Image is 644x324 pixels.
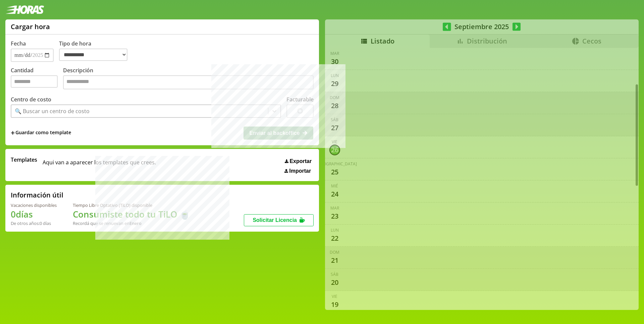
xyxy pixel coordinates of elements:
[11,96,51,103] label: Centro de costo
[5,5,44,14] img: logotipo
[11,220,57,226] div: De otros años: 0 días
[11,75,58,88] input: Cantidad
[11,129,15,137] span: +
[73,220,190,226] div: Recordá que se renuevan en
[11,190,63,199] h2: Información útil
[11,22,50,31] h1: Cargar hora
[15,107,90,115] div: 🔍 Buscar un centro de costo
[286,96,314,103] label: Facturable
[73,208,190,220] h1: Consumiste todo tu TiLO 🍵
[63,67,314,91] label: Descripción
[244,214,314,226] button: Solicitar Licencia
[63,75,314,89] textarea: Descripción
[11,40,26,47] label: Fecha
[11,67,63,91] label: Cantidad
[11,156,37,163] span: Templates
[59,49,127,61] select: Tipo de hora
[11,202,57,208] div: Vacaciones disponibles
[289,168,311,174] span: Importar
[253,217,297,223] span: Solicitar Licencia
[59,40,133,62] label: Tipo de hora
[289,158,312,164] span: Exportar
[43,156,156,174] span: Aqui van a aparecer los templates que crees.
[283,158,314,165] button: Exportar
[129,220,142,226] b: Enero
[11,208,57,220] h1: 0 días
[73,202,190,208] div: Tiempo Libre Optativo (TiLO) disponible
[11,129,71,137] span: +Guardar como template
